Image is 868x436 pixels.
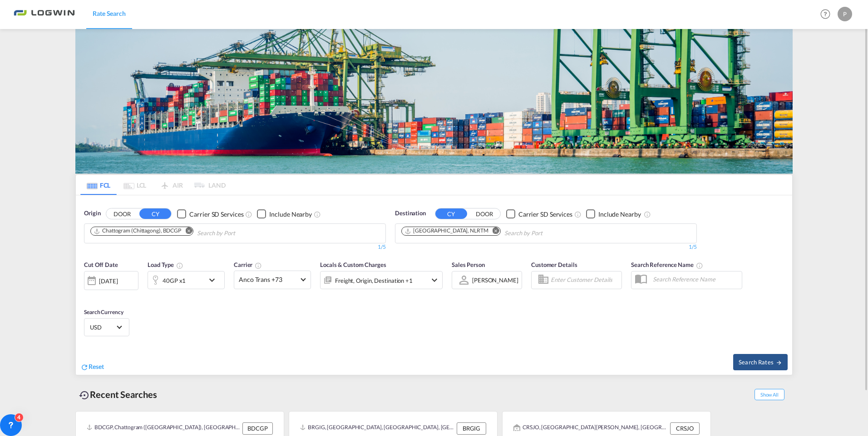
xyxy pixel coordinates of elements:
div: BRGIG, Rio de Janeiro, Brazil, South America, Americas [300,422,454,434]
md-icon: icon-chevron-down [207,275,222,286]
div: [PERSON_NAME] [472,276,518,284]
md-chips-wrap: Chips container. Use arrow keys to select chips. [89,224,287,241]
div: 1/5 [84,243,386,251]
md-checkbox: Checkbox No Ink [257,209,312,218]
div: Include Nearby [269,210,312,219]
md-icon: icon-information-outline [176,262,183,269]
div: Freight Origin Destination Factory Stuffingicon-chevron-down [320,271,443,289]
button: Search Ratesicon-arrow-right [733,354,788,370]
div: [DATE] [84,271,138,290]
div: CRSJO, San Jose, Costa Rica, Mexico & Central America, Americas [513,422,668,434]
input: Chips input. [197,226,283,241]
span: Carrier [234,261,262,268]
button: DOOR [106,209,138,219]
button: Remove [487,227,500,236]
md-icon: Unchecked: Search for CY (Container Yard) services for all selected carriers.Checked : Search for... [574,211,582,218]
span: Origin [84,209,100,218]
span: Cut Off Date [84,261,118,268]
div: P [838,7,852,21]
md-icon: icon-backup-restore [79,390,90,401]
div: 1/5 [395,243,697,251]
span: Search Rates [739,358,782,366]
div: Carrier SD Services [189,210,243,219]
input: Search Reference Name [648,272,742,286]
span: Search Currency [84,309,123,315]
div: OriginDOOR CY Checkbox No InkUnchecked: Search for CY (Container Yard) services for all selected ... [76,195,792,374]
button: DOOR [469,209,500,219]
img: bild-fuer-ratentool.png [75,29,793,174]
div: Recent Searches [75,384,161,405]
div: BDCGP, Chattogram (Chittagong), Bangladesh, Indian Subcontinent, Asia Pacific [87,422,240,434]
md-icon: icon-refresh [80,363,89,371]
md-tab-item: FCL [80,175,117,195]
span: Load Type [148,261,183,268]
div: Chattogram (Chittagong), BDCGP [94,227,181,235]
div: icon-refreshReset [80,362,104,372]
md-checkbox: Checkbox No Ink [586,209,641,218]
md-select: Sales Person: Petra Salentin [471,273,519,286]
input: Enter Customer Details [551,273,619,287]
div: 40GP x1 [163,274,186,287]
span: Destination [395,209,426,218]
span: Reset [89,363,104,370]
md-select: Select Currency: $ USDUnited States Dollar [89,320,124,334]
md-icon: The selected Trucker/Carrierwill be displayed in the rate results If the rates are from another f... [255,262,262,269]
div: Carrier SD Services [518,210,572,219]
button: CY [435,208,467,219]
md-icon: Unchecked: Ignores neighbouring ports when fetching rates.Checked : Includes neighbouring ports w... [314,211,321,218]
span: Locals & Custom Charges [320,261,386,268]
span: USD [90,323,115,331]
div: Rotterdam, NLRTM [404,227,488,235]
md-chips-wrap: Chips container. Use arrow keys to select chips. [400,224,594,241]
div: Freight Origin Destination Factory Stuffing [335,274,413,287]
span: Anco Trans +73 [239,275,298,284]
md-checkbox: Checkbox No Ink [506,209,572,218]
div: Press delete to remove this chip. [404,227,490,235]
div: [DATE] [99,277,118,285]
input: Chips input. [504,226,591,241]
div: Press delete to remove this chip. [94,227,183,235]
button: Remove [179,227,193,236]
span: Rate Search [93,10,126,17]
div: 40GP x1icon-chevron-down [148,271,225,289]
div: Include Nearby [598,210,641,219]
span: Customer Details [531,261,577,268]
span: Sales Person [452,261,485,268]
md-checkbox: Checkbox No Ink [177,209,243,218]
div: Help [818,6,838,23]
md-icon: icon-arrow-right [776,359,782,366]
button: CY [139,208,171,219]
md-icon: Unchecked: Ignores neighbouring ports when fetching rates.Checked : Includes neighbouring ports w... [644,211,651,218]
img: bc73a0e0d8c111efacd525e4c8ad7d32.png [14,4,75,24]
md-pagination-wrapper: Use the left and right arrow keys to navigate between tabs [80,175,226,195]
span: Help [818,6,833,22]
md-datepicker: Select [84,289,91,301]
md-icon: Your search will be saved by the below given name [696,262,703,269]
md-icon: icon-chevron-down [429,275,440,286]
div: BDCGP [242,422,273,434]
md-icon: Unchecked: Search for CY (Container Yard) services for all selected carriers.Checked : Search for... [245,211,252,218]
div: CRSJO [670,422,700,434]
span: Show All [755,389,784,400]
span: Search Reference Name [631,261,703,268]
div: BRGIG [457,422,486,434]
